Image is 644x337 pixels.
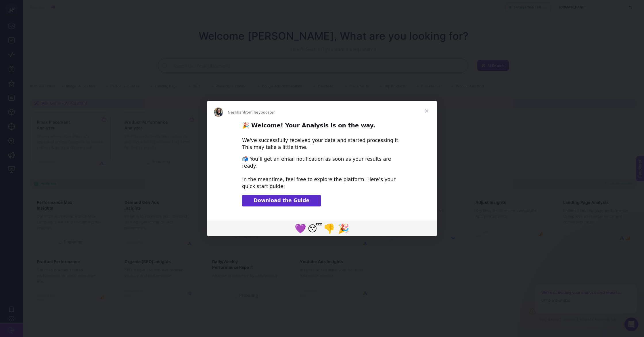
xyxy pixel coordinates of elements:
b: 🎉 Welcome! Your Analysis is on the way. [242,122,375,129]
span: tada reaction [336,221,351,235]
span: Download the Guide [254,198,309,203]
img: Profile image for Neslihan [214,108,223,117]
a: Download the Guide [242,195,321,206]
span: Feedback [3,2,22,6]
span: 1 reaction [322,221,336,235]
span: purple heart reaction [293,221,308,235]
span: Neslihan [228,110,244,114]
span: 👎 [323,223,335,234]
span: 💜 [295,223,306,234]
span: sleeping reaction [308,221,322,235]
span: 🎉 [338,223,349,234]
div: We've successfully received your data and started processing it. This may take a little time. [242,137,402,151]
div: 📬 You’ll get an email notification as soon as your results are ready. ​ In the meantime, feel fre... [242,156,402,190]
span: 😴 [308,223,322,234]
span: from heybooster [244,110,275,114]
span: Close [416,101,437,121]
